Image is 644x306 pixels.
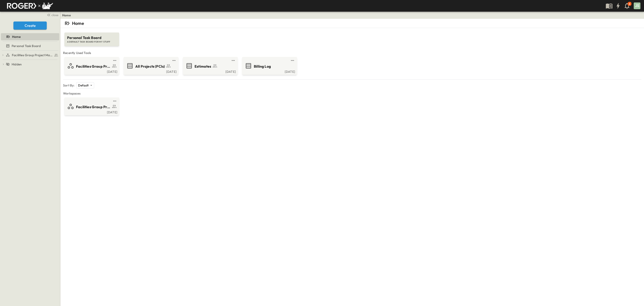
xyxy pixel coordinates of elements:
a: All Projects (PCIs) [125,62,177,69]
a: Home [62,13,71,17]
span: Workspaces [63,91,641,96]
button: Create [13,22,47,30]
a: [DATE] [65,110,117,114]
div: Default [76,82,94,88]
span: Hidden [12,62,22,67]
a: Billing Log [243,62,295,69]
div: JS [634,2,640,9]
nav: breadcrumbs [62,13,74,17]
span: Facilities Group Project Management Suite [12,53,53,57]
span: Recently Used Tools [63,51,641,55]
span: Facilities Group Project Management Suite [76,104,111,110]
p: Default [78,83,89,88]
span: Billing Log [254,64,271,69]
div: Personal Task Boardtest [1,42,59,50]
p: Sort By: [63,83,74,88]
button: test [112,98,117,104]
button: test [231,58,236,63]
button: close [45,12,59,18]
div: Facilities Group Project Management Suitetest [1,52,59,59]
p: 8 [629,2,630,6]
button: JS [633,2,641,10]
a: [DATE] [243,69,295,73]
img: RogerSwinnyLogoGroup.png [5,1,53,11]
a: [DATE] [125,69,177,73]
a: [DATE] [184,69,236,73]
button: test [290,58,295,63]
span: Personal Task Board [12,44,41,48]
a: Facilities Group Project Management Suite [65,62,117,69]
span: Facilities Group Project Management Suite [76,64,111,69]
span: A DEFAULT TASK BOARD FOR MY STUFF [67,40,117,43]
a: Personal Task Board [1,43,58,49]
a: Facilities Group Project Management Suite [6,52,58,58]
button: test [171,58,177,63]
a: [DATE] [65,69,117,73]
p: Home [72,20,84,26]
a: Estimates [184,62,236,69]
span: All Projects (PCIs) [135,64,165,69]
a: Personal Task BoardA DEFAULT TASK BOARD FOR MY STUFF [64,28,120,46]
span: Personal Task Board [67,35,117,40]
span: Estimates [195,64,211,69]
span: close [51,13,58,17]
a: Home [1,34,58,40]
span: Home [12,34,21,39]
button: test [112,58,117,63]
a: Facilities Group Project Management Suite [65,103,117,110]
